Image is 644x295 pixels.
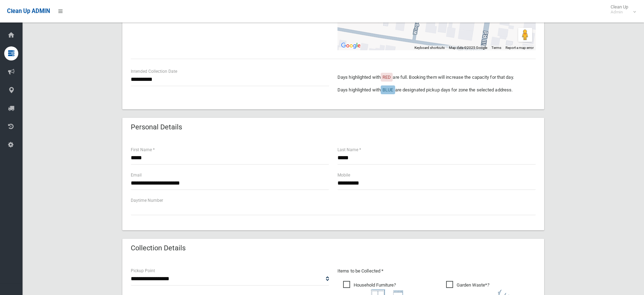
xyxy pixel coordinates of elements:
[505,46,534,50] a: Report a map error
[607,4,635,15] span: Clean Up
[339,41,362,50] img: Google
[337,267,536,275] p: Items to be Collected *
[122,120,191,134] header: Personal Details
[122,241,194,255] header: Collection Details
[7,8,50,14] span: Clean Up ADMIN
[337,73,536,82] p: Days highlighted with are full. Booking them will increase the capacity for that day.
[382,87,393,92] span: BLUE
[449,46,487,50] span: Map data ©2025 Google
[491,46,501,50] a: Terms (opens in new tab)
[414,45,445,50] button: Keyboard shortcuts
[611,9,628,15] small: Admin
[337,86,536,94] p: Days highlighted with are designated pickup days for zone the selected address.
[518,28,532,42] button: Drag Pegman onto the map to open Street View
[339,41,362,50] a: Open this area in Google Maps (opens a new window)
[382,75,391,80] span: RED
